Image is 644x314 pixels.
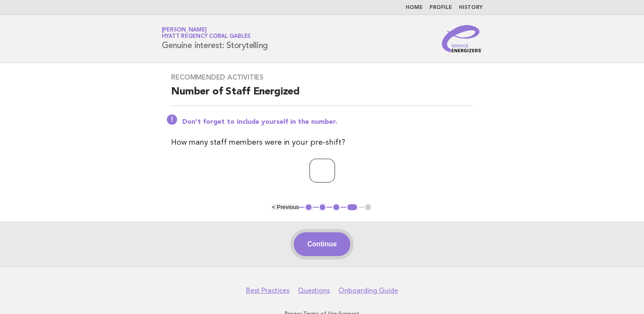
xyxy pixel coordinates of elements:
[338,286,398,295] a: Onboarding Guide
[332,203,341,211] button: 3
[246,286,289,295] a: Best Practices
[162,28,268,50] h1: Genuine interest: Storytelling
[304,203,313,211] button: 1
[298,286,330,295] a: Questions
[171,85,473,106] h2: Number of Staff Energized
[429,5,452,10] a: Profile
[162,27,251,39] a: [PERSON_NAME]Hyatt Regency Coral Gables
[406,5,423,10] a: Home
[272,204,299,210] button: < Previous
[346,203,358,211] button: 4
[294,232,350,256] button: Continue
[171,137,473,148] p: How many staff members were in your pre-shift?
[171,73,473,82] h3: Recommended activities
[459,5,483,10] a: History
[318,203,327,211] button: 2
[162,34,251,40] span: Hyatt Regency Coral Gables
[182,118,473,126] p: Don't forget to include yourself in the number.
[442,25,483,52] img: Service Energizers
